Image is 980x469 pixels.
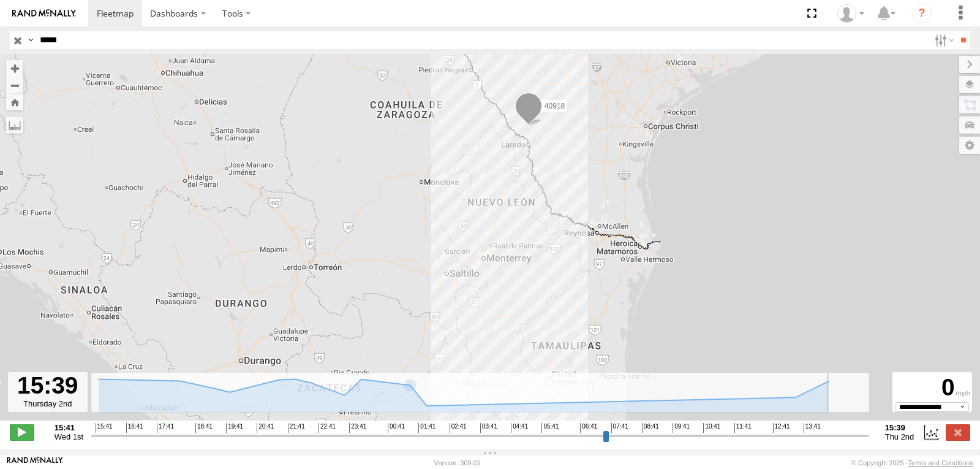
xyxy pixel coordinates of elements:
[26,31,36,49] label: Search Query
[851,459,973,467] div: © Copyright 2025 -
[195,423,213,433] span: 18:41
[6,94,23,110] button: Zoom Home
[349,423,366,433] span: 23:41
[6,116,23,134] label: Measure
[10,424,34,440] label: Play/Stop
[959,137,980,154] label: Map Settings
[541,423,559,433] span: 05:41
[450,423,467,433] span: 02:41
[580,423,597,433] span: 06:41
[930,31,956,49] label: Search Filter Options
[7,457,63,469] a: Visit our Website
[833,4,869,23] div: Miguel Cantu
[673,423,690,433] span: 09:41
[6,77,23,94] button: Zoom out
[894,374,970,402] div: 0
[885,432,914,441] span: Thu 2nd Oct 2025
[946,424,970,440] label: Close
[318,423,336,433] span: 22:41
[545,102,565,110] span: 40918
[226,423,243,433] span: 19:41
[55,423,83,432] strong: 15:41
[611,423,628,433] span: 07:41
[12,9,76,18] img: rand-logo.svg
[804,423,821,433] span: 13:41
[703,423,720,433] span: 10:41
[418,423,435,433] span: 01:41
[96,423,113,433] span: 15:41
[480,423,497,433] span: 03:41
[511,423,528,433] span: 04:41
[734,423,752,433] span: 11:41
[257,423,274,433] span: 20:41
[885,423,914,432] strong: 15:39
[912,4,932,23] i: ?
[55,432,83,441] span: Wed 1st Oct 2025
[642,423,659,433] span: 08:41
[908,459,973,467] a: Terms and Conditions
[6,60,23,77] button: Zoom in
[773,423,790,433] span: 12:41
[288,423,305,433] span: 21:41
[157,423,174,433] span: 17:41
[434,459,481,467] div: Version: 309.01
[388,423,405,433] span: 00:41
[126,423,143,433] span: 16:41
